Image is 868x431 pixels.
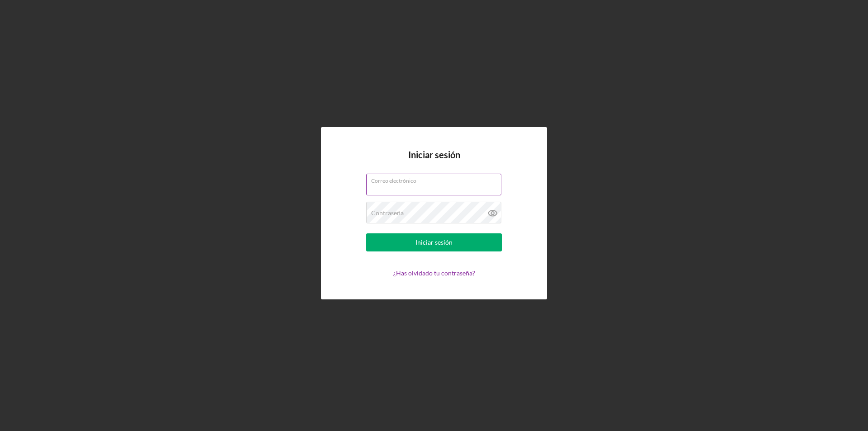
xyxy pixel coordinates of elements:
[371,177,416,184] font: Correo electrónico
[366,233,502,251] button: Iniciar sesión
[408,149,460,160] font: Iniciar sesión
[393,269,475,277] a: ¿Has olvidado tu contraseña?
[415,238,453,246] font: Iniciar sesión
[371,209,404,217] font: Contraseña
